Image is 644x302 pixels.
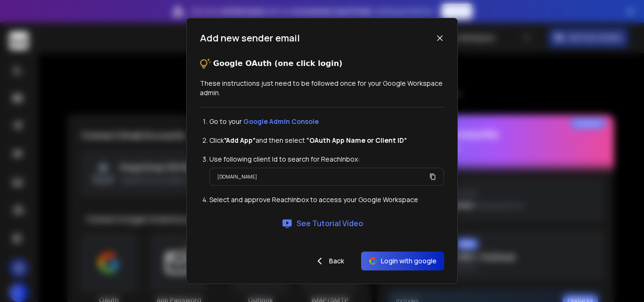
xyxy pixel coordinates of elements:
p: These instructions just need to be followed once for your Google Workspace admin. [200,79,444,98]
strong: ”Add App” [224,136,256,145]
a: See Tutorial Video [281,218,363,229]
a: Google Admin Console [243,117,319,126]
button: Back [306,252,352,270]
h1: Add new sender email [200,32,300,45]
p: Google OAuth (one click login) [213,58,342,69]
li: Use following client Id to search for ReachInbox: [209,155,444,164]
button: Login with google [361,252,444,270]
strong: “OAuth App Name or Client ID” [306,136,407,145]
li: Select and approve ReachInbox to access your Google Workspace [209,195,444,204]
img: tips [200,58,211,69]
li: Go to your [209,117,444,126]
li: Click and then select [209,136,444,145]
p: [DOMAIN_NAME] [217,172,257,181]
